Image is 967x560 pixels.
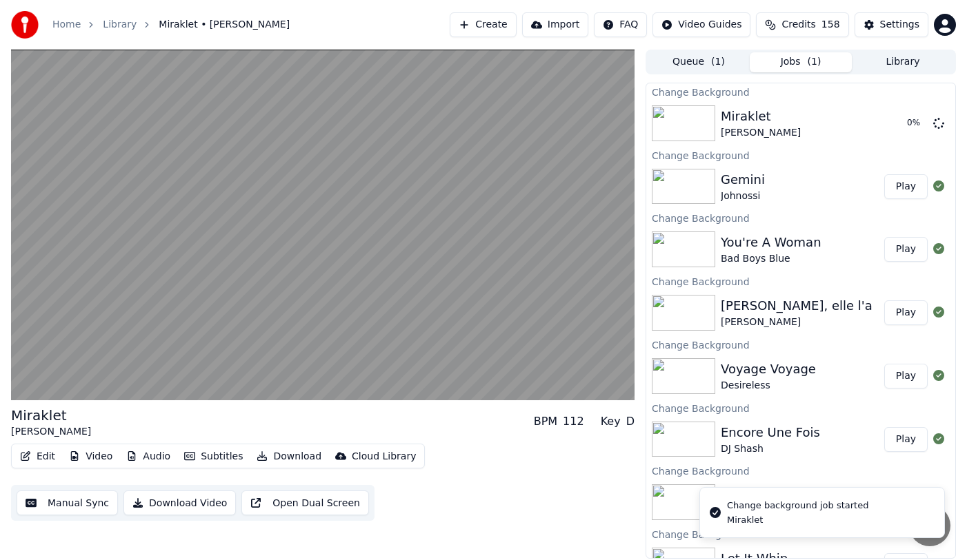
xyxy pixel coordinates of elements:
div: Change Background [646,209,955,226]
button: Play [884,300,928,325]
div: Change Background [646,462,955,479]
div: D [626,413,635,430]
button: Edit [14,447,61,466]
div: 0 % [907,118,928,129]
span: ( 1 ) [808,55,821,69]
div: BPM [534,413,557,430]
div: [PERSON_NAME], elle l'a [721,296,873,315]
div: Settings [880,18,919,32]
span: Credits [781,18,815,32]
nav: breadcrumb [52,18,290,32]
div: Change background job started [727,499,868,512]
div: Gemini [721,170,765,189]
button: Download Video [123,490,236,515]
button: Credits158 [756,12,848,37]
button: Settings [855,12,928,37]
div: Encore Une Fois [721,423,820,442]
div: 112 [563,413,584,430]
div: Key [601,413,621,430]
div: Miraklet [721,107,801,126]
span: 158 [821,18,840,32]
span: ( 1 ) [711,55,725,69]
button: FAQ [594,12,647,37]
button: Queue [648,52,750,72]
div: Bad Boys Blue [721,252,821,266]
button: Open Dual Screen [241,490,369,515]
button: Create [450,12,517,37]
button: Video Guides [652,12,750,37]
div: Change Background [646,336,955,353]
div: Miraklet [11,406,91,425]
button: Audio [121,447,176,466]
div: Johnossi [721,189,765,203]
div: Desireless [721,379,816,393]
button: Download [251,447,327,466]
div: [PERSON_NAME] [11,425,91,439]
div: [PERSON_NAME] [721,315,873,329]
a: Library [103,18,137,32]
button: Play [884,364,928,388]
div: Change Background [646,273,955,289]
button: Play [884,237,928,262]
span: Miraklet • [PERSON_NAME] [159,18,290,32]
img: youka [11,11,39,39]
button: Jobs [750,52,852,72]
div: Voyage Voyage [721,360,816,379]
div: Change Background [646,83,955,100]
button: Library [852,52,954,72]
button: Play [884,174,928,199]
a: Home [52,18,81,32]
button: Manual Sync [17,490,118,515]
div: Miraklet [727,514,868,526]
button: Play [884,427,928,452]
div: DJ Shash [721,442,820,456]
button: Import [522,12,588,37]
button: Video [63,447,118,466]
div: You're A Woman [721,233,821,252]
div: Cloud Library [352,450,416,464]
div: Change Background [646,147,955,163]
button: Subtitles [179,447,248,466]
div: Change Background [646,526,955,542]
div: [PERSON_NAME] [721,126,801,140]
div: Change Background [646,400,955,416]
